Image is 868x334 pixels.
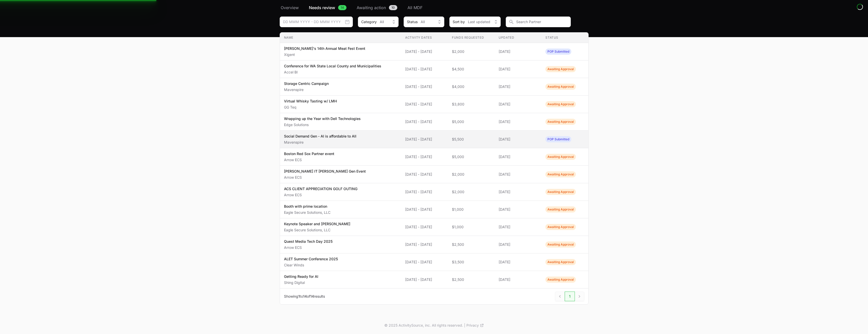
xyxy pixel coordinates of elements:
[405,84,444,89] span: [DATE] - [DATE]
[280,17,589,305] section: MDF Filters
[452,119,491,124] span: $5,000
[284,280,318,285] p: Shing Digital
[280,17,353,27] div: Date range picker
[452,242,491,247] span: $2,500
[407,5,422,11] span: All MDF
[452,137,491,142] span: $5,500
[284,105,337,110] p: GG Teq
[284,186,357,191] p: ACS CLIENT APPRECIATION GOLF OUTING
[284,204,330,209] p: Booth with prime location
[356,5,398,11] a: Awaiting action10
[338,5,346,10] span: 14
[545,84,576,90] span: Activity Status
[284,70,381,75] p: Accel BI
[303,294,307,298] span: 14
[452,49,491,54] span: $2,000
[405,242,444,247] span: [DATE] - [DATE]
[452,189,491,194] span: $2,000
[541,33,588,43] th: Status
[405,224,444,230] span: [DATE] - [DATE]
[284,157,334,162] p: Arrow ECS
[405,207,444,212] span: [DATE] - [DATE]
[545,171,576,177] span: Activity Status
[499,154,537,159] span: [DATE]
[452,67,491,72] span: $4,500
[407,19,418,24] span: Status
[309,5,335,11] span: Needs review
[466,323,484,328] a: Privacy
[284,221,350,226] p: Keynote Speaker and [PERSON_NAME]
[284,52,365,57] p: Xigent
[452,172,491,177] span: $2,000
[565,292,575,301] span: 1
[545,259,576,265] span: Activity Status
[545,224,576,230] span: Activity Status
[545,189,576,195] span: Activity Status
[464,323,465,328] span: |
[284,151,334,156] p: Boston Red Sox Partner event
[284,263,338,268] p: Clear Winds
[405,260,444,265] span: [DATE] - [DATE]
[452,277,491,282] span: $2,500
[404,17,444,27] div: Activity Status filter
[405,154,444,159] span: [DATE] - [DATE]
[308,5,348,11] a: Needs review14
[357,5,386,11] span: Awaiting action
[499,277,537,282] span: [DATE]
[499,189,537,194] span: [DATE]
[545,66,576,72] span: Activity Status
[405,49,444,54] span: [DATE] - [DATE]
[284,46,365,51] p: [PERSON_NAME]'s 14th Annual Meat Fest Event
[284,294,325,299] p: Showing to of results
[310,294,314,298] span: 14
[449,17,501,27] button: Sort byLast updated
[499,137,537,142] span: [DATE]
[506,17,571,27] input: Search Partner
[284,87,329,92] p: Mavenspire
[499,224,537,230] span: [DATE]
[284,81,329,86] p: Storage Centric Campaign
[284,64,381,69] p: Conference for WA State Local County and Municipalities
[389,5,397,10] span: 10
[280,33,401,43] th: Name
[284,134,356,139] p: Social Demand Gen - AI is affordable to All
[280,17,353,27] input: DD MMM YYYY - DD MMM YYYY
[284,210,330,215] p: Eagle Secure Solutions, LLC
[452,84,491,89] span: $4,000
[499,102,537,107] span: [DATE]
[284,140,356,145] p: Mavenspire
[495,33,541,43] th: Updated
[405,67,444,72] span: [DATE] - [DATE]
[452,224,491,230] span: $1,000
[449,17,501,27] div: Sort by filter
[401,33,448,43] th: Activity Dates
[545,136,571,142] span: Activity Status
[405,102,444,107] span: [DATE] - [DATE]
[284,99,337,104] p: Virtual Whisky Tasting w/ LMH
[284,256,338,262] p: ALET Summer Conference 2025
[545,119,576,125] span: Activity Status
[298,294,300,298] span: 1
[284,239,333,244] p: Quest Media Tech Day 2025
[284,274,318,279] p: Getting Ready for AI
[545,49,571,55] span: Activity Status
[284,175,366,180] p: Arrow ECS
[499,67,537,72] span: [DATE]
[452,260,491,265] span: $3,500
[358,17,399,27] button: CategoryAll
[453,19,465,24] span: Sort by
[405,137,444,142] span: [DATE] - [DATE]
[405,277,444,282] span: [DATE] - [DATE]
[280,5,589,11] nav: MDF navigation
[405,172,444,177] span: [DATE] - [DATE]
[284,169,366,174] p: [PERSON_NAME] IT [PERSON_NAME] Gen Event
[406,5,423,11] a: All MDF
[545,277,576,283] span: Activity Status
[545,101,576,107] span: Activity Status
[280,5,300,11] a: Overview
[448,33,495,43] th: Funds Requested
[361,19,377,24] span: Category
[468,19,490,24] span: Last updated
[421,19,425,24] span: All
[380,19,384,24] span: All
